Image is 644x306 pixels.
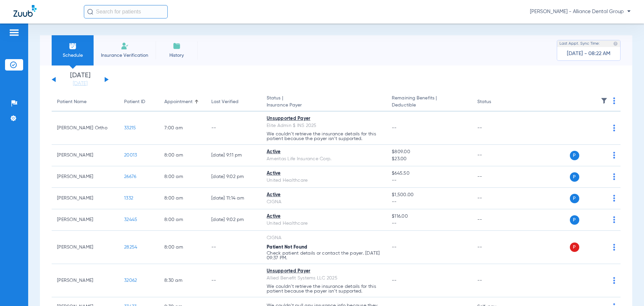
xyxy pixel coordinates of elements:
img: Schedule [69,42,77,50]
img: Search Icon [87,9,93,15]
p: Check patient details or contact the payer. [DATE] 09:37 PM. [267,251,381,260]
p: We couldn’t retrieve the insurance details for this patient because the payer isn’t supported. [267,132,381,141]
img: History [173,42,181,50]
div: Appointment [164,98,201,105]
td: 8:00 AM [159,145,206,166]
span: 28254 [124,245,137,250]
span: 33215 [124,126,136,130]
img: Zuub Logo [13,5,37,17]
div: Unsupported Payer [267,115,381,122]
span: History [161,52,193,59]
td: [PERSON_NAME] Ortho [52,112,119,145]
td: 8:00 AM [159,209,206,231]
td: [PERSON_NAME] [52,231,119,264]
li: [DATE] [60,72,100,87]
span: 20013 [124,153,137,158]
span: [DATE] - 08:22 AM [567,50,610,57]
img: group-dot-blue.svg [613,195,615,202]
td: [DATE] 11:14 AM [206,188,261,209]
img: hamburger-icon [9,29,19,37]
img: Manual Insurance Verification [121,42,129,50]
div: Patient ID [124,98,154,105]
span: -- [392,245,397,250]
img: group-dot-blue.svg [613,216,615,223]
div: Ameritas Life Insurance Corp. [267,156,381,163]
input: Search for patients [84,5,168,18]
span: $23.00 [392,156,466,163]
span: P [570,243,579,252]
a: [DATE] [60,80,100,87]
td: 8:00 AM [159,231,206,264]
span: -- [392,177,466,184]
td: [PERSON_NAME] [52,264,119,297]
span: Insurance Payer [267,102,381,109]
div: Active [267,191,381,199]
th: Status | [261,93,386,112]
span: $116.00 [392,213,466,220]
span: 26676 [124,174,136,179]
div: Active [267,148,381,156]
span: P [570,194,579,203]
td: -- [472,166,517,188]
th: Status [472,93,517,112]
span: -- [392,126,397,130]
img: group-dot-blue.svg [613,125,615,131]
div: United Healthcare [267,220,381,227]
img: filter.svg [601,97,607,104]
span: Insurance Verification [99,52,151,59]
td: 8:00 AM [159,166,206,188]
div: United Healthcare [267,177,381,184]
td: [DATE] 9:02 PM [206,209,261,231]
span: -- [392,278,397,283]
div: CIGNA [267,234,381,242]
span: P [570,151,579,160]
div: Last Verified [211,98,256,105]
span: -- [392,220,466,227]
span: $1,500.00 [392,191,466,199]
div: Patient Name [57,98,87,105]
td: [PERSON_NAME] [52,166,119,188]
span: [PERSON_NAME] - Alliance Dental Group [530,8,631,15]
div: Active [267,170,381,177]
div: CIGNA [267,199,381,206]
td: [PERSON_NAME] [52,145,119,166]
td: -- [472,264,517,297]
td: [PERSON_NAME] [52,188,119,209]
img: group-dot-blue.svg [613,173,615,180]
span: $809.00 [392,148,466,156]
span: 1332 [124,196,133,201]
td: -- [206,264,261,297]
div: Last Verified [211,98,238,105]
div: Elite Admin $ INS 2025 [267,122,381,129]
span: -- [392,199,466,206]
img: group-dot-blue.svg [613,277,615,284]
span: Last Appt. Sync Time: [559,40,600,47]
td: 7:00 AM [159,112,206,145]
div: Patient Name [57,98,113,105]
span: Schedule [57,52,89,59]
div: Allied Benefit Systems LLC 2025 [267,275,381,282]
td: -- [472,112,517,145]
img: last sync help info [613,41,618,46]
td: 8:00 AM [159,188,206,209]
td: [DATE] 9:02 PM [206,166,261,188]
span: P [570,172,579,182]
td: -- [472,188,517,209]
td: -- [206,231,261,264]
span: Deductible [392,102,466,109]
td: -- [206,112,261,145]
div: Appointment [164,98,193,105]
img: group-dot-blue.svg [613,244,615,251]
div: Patient ID [124,98,145,105]
td: -- [472,209,517,231]
div: Active [267,213,381,220]
td: -- [472,145,517,166]
span: 32445 [124,217,137,222]
span: P [570,215,579,225]
span: 32062 [124,278,137,283]
td: -- [472,231,517,264]
td: 8:30 AM [159,264,206,297]
td: [DATE] 9:11 PM [206,145,261,166]
th: Remaining Benefits | [386,93,472,112]
div: Unsupported Payer [267,268,381,275]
